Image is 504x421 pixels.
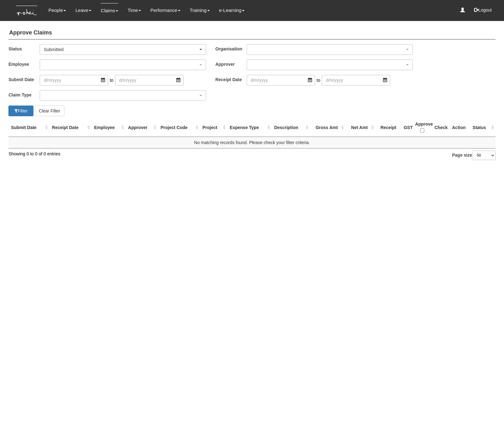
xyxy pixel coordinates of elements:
label: Claim Type [8,90,40,99]
th: Receipt [375,118,401,137]
input: d/m/yyyy [40,75,108,86]
input: d/m/yyyy [247,75,315,86]
label: Status [8,44,40,53]
th: Project : activate to sort column ascending [200,118,227,137]
h4: Approve Claims [8,27,496,39]
th: Submit Date : activate to sort column ascending [8,118,49,137]
a: Leave [75,3,91,18]
input: d/m/yyyy [322,75,390,86]
select: Page size [472,151,496,160]
label: Page size [452,151,496,160]
a: People [48,3,66,18]
label: Receipt Date [215,75,247,84]
a: Training [190,3,210,18]
button: Filter [8,106,33,116]
label: Organisation [215,44,247,53]
th: Employee : activate to sort column ascending [92,118,126,137]
button: Logout [470,3,496,18]
th: Expense Type : activate to sort column ascending [227,118,272,137]
th: Status : activate to sort column ascending [470,118,496,137]
th: Approve [413,118,432,137]
td: No matching records found. Please check your filter criteria. [8,137,496,148]
th: Approver : activate to sort column ascending [126,118,158,137]
th: GST [401,118,413,137]
input: d/m/yyyy [115,75,184,86]
th: Project Code : activate to sort column ascending [158,118,200,137]
span: to [108,75,115,86]
label: Submit Date [8,75,40,84]
button: Clear Filter [35,106,64,116]
button: Submitted [40,44,206,55]
th: Gross Amt : activate to sort column ascending [310,118,345,137]
a: Time [128,3,141,18]
div: Submitted [44,46,198,53]
th: Check [432,118,448,137]
th: Description : activate to sort column ascending [272,118,310,137]
a: Claims [101,3,118,18]
a: Performance [150,3,180,18]
label: Approver [215,60,247,69]
a: e-Learning [219,3,245,18]
th: Net Amt : activate to sort column ascending [345,118,375,137]
th: Receipt Date : activate to sort column ascending [49,118,92,137]
span: to [315,75,322,86]
label: Employee [8,60,40,69]
th: Action [448,118,470,137]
